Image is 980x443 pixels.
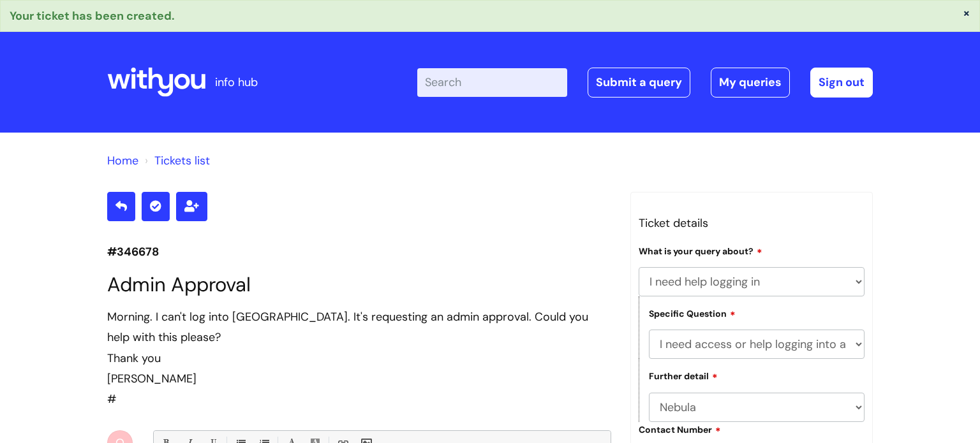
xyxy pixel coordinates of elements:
button: × [963,7,970,18]
input: Search [417,68,567,96]
a: Home [107,153,138,168]
a: Tickets list [154,153,210,168]
div: | - [417,68,873,97]
p: #346678 [107,242,611,262]
label: Further detail [649,369,718,382]
a: My queries [711,68,790,97]
h1: Admin Approval [107,273,611,296]
a: Sign out [810,68,873,97]
div: Thank you [107,348,611,368]
li: Tickets list [142,150,210,171]
label: What is your query about? [639,244,762,257]
label: Contact Number [639,423,721,435]
h3: Ticket details [639,213,865,233]
div: # [107,307,611,410]
div: [PERSON_NAME] [107,368,611,389]
label: Specific Question [649,307,736,319]
div: Morning. I can't log into [GEOGRAPHIC_DATA]. It's requesting an admin approval. Could you help wi... [107,307,611,348]
a: Submit a query [588,68,690,97]
li: Solution home [107,150,138,171]
p: info hub [215,72,258,92]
